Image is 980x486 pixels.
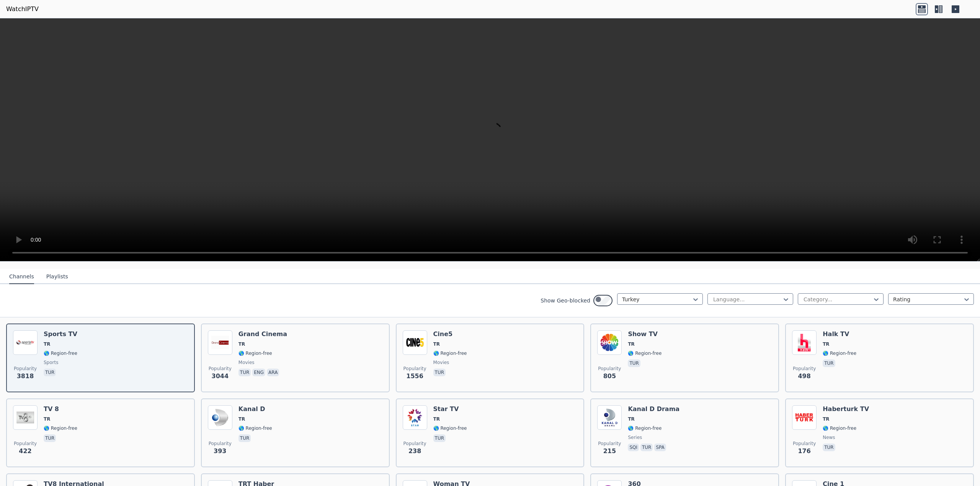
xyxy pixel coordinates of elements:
[14,440,37,447] span: Popularity
[823,341,829,347] span: TR
[628,341,634,347] span: TR
[209,440,232,447] span: Popularity
[9,270,34,284] button: Channels
[238,434,251,442] p: tur
[798,447,810,456] span: 176
[628,444,639,451] p: sqi
[823,416,829,422] span: TR
[238,416,245,422] span: TR
[640,444,653,451] p: tur
[823,330,856,338] h6: Halk TV
[403,330,427,355] img: Cine5
[598,366,621,372] span: Popularity
[238,425,272,431] span: 🌎 Region-free
[406,372,423,381] span: 1556
[628,350,661,356] span: 🌎 Region-free
[823,359,835,367] p: tur
[212,372,229,381] span: 3044
[44,359,58,366] span: sports
[403,440,426,447] span: Popularity
[44,330,77,338] h6: Sports TV
[14,366,37,372] span: Popularity
[19,447,31,456] span: 422
[44,341,50,347] span: TR
[598,440,621,447] span: Popularity
[208,330,232,355] img: Grand Cinema
[238,330,287,338] h6: Grand Cinema
[597,405,622,430] img: Kanal D Drama
[238,369,251,376] p: tur
[823,350,856,356] span: 🌎 Region-free
[628,405,679,413] h6: Kanal D Drama
[792,330,817,355] img: Halk TV
[433,330,467,338] h6: Cine5
[654,444,666,451] p: spa
[214,447,226,456] span: 393
[6,5,39,14] a: WatchIPTV
[823,444,835,451] p: tur
[46,270,68,284] button: Playlists
[267,369,279,376] p: ara
[13,330,38,355] img: Sports TV
[793,440,816,447] span: Popularity
[433,434,446,442] p: tur
[44,434,56,442] p: tur
[433,350,467,356] span: 🌎 Region-free
[13,405,38,430] img: TV 8
[209,366,232,372] span: Popularity
[238,350,272,356] span: 🌎 Region-free
[823,405,869,413] h6: Haberturk TV
[252,369,265,376] p: eng
[793,366,816,372] span: Popularity
[628,359,640,367] p: tur
[44,369,56,376] p: tur
[792,405,817,430] img: Haberturk TV
[823,425,856,431] span: 🌎 Region-free
[628,330,661,338] h6: Show TV
[628,416,634,422] span: TR
[628,434,642,440] span: series
[433,369,446,376] p: tur
[403,405,427,430] img: Star TV
[597,330,622,355] img: Show TV
[433,341,440,347] span: TR
[44,416,50,422] span: TR
[823,434,835,440] span: news
[433,416,440,422] span: TR
[208,405,232,430] img: Kanal D
[628,425,661,431] span: 🌎 Region-free
[603,372,616,381] span: 805
[603,447,616,456] span: 215
[238,341,245,347] span: TR
[798,372,810,381] span: 498
[433,425,467,431] span: 🌎 Region-free
[238,359,255,366] span: movies
[433,359,449,366] span: movies
[17,372,34,381] span: 3818
[541,297,590,304] label: Show Geo-blocked
[44,405,77,413] h6: TV 8
[433,405,467,413] h6: Star TV
[44,425,77,431] span: 🌎 Region-free
[238,405,272,413] h6: Kanal D
[408,447,421,456] span: 238
[403,366,426,372] span: Popularity
[44,350,77,356] span: 🌎 Region-free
